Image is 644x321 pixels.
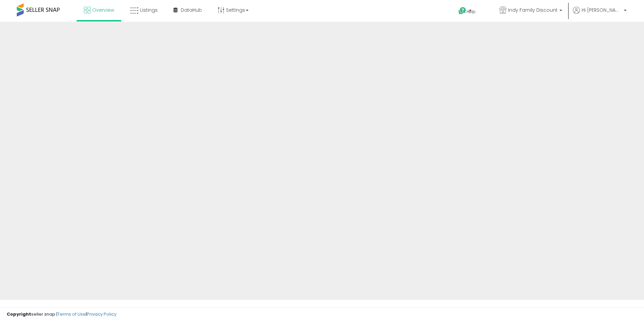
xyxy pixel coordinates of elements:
[573,7,627,22] a: Hi [PERSON_NAME]
[92,7,114,13] span: Overview
[453,2,489,22] a: Help
[582,7,622,13] span: Hi [PERSON_NAME]
[508,7,557,13] span: Indy Family Discount
[181,7,202,13] span: DataHub
[458,7,467,15] i: Get Help
[467,9,476,14] span: Help
[140,7,158,13] span: Listings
